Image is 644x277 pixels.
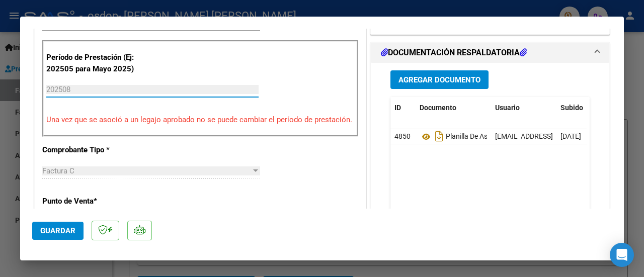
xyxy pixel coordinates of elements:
span: [DATE] [560,132,581,140]
span: Documento [420,104,456,112]
span: ID [394,104,401,112]
datatable-header-cell: Subido [556,97,607,119]
div: DOCUMENTACIÓN RESPALDATORIA [371,63,609,271]
p: Comprobante Tipo * [42,144,137,156]
h1: DOCUMENTACIÓN RESPALDATORIA [381,47,527,59]
span: Planilla De Asistencia [420,133,512,141]
mat-expansion-panel-header: DOCUMENTACIÓN RESPALDATORIA [371,43,609,63]
datatable-header-cell: Usuario [491,97,556,119]
p: Punto de Venta [42,196,137,207]
span: 4850 [394,132,411,140]
p: Una vez que se asoció a un legajo aprobado no se puede cambiar el período de prestación. [46,114,354,126]
span: Subido [560,104,583,112]
button: Guardar [32,222,84,240]
span: Usuario [495,104,520,112]
button: Agregar Documento [390,70,489,89]
p: Período de Prestación (Ej: 202505 para Mayo 2025) [46,52,139,74]
span: Factura C [42,166,74,175]
i: Descargar documento [433,128,446,144]
span: Agregar Documento [398,75,480,84]
span: Guardar [40,226,75,235]
datatable-header-cell: Documento [416,97,491,119]
div: Open Intercom Messenger [610,243,634,267]
datatable-header-cell: ID [390,97,416,119]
